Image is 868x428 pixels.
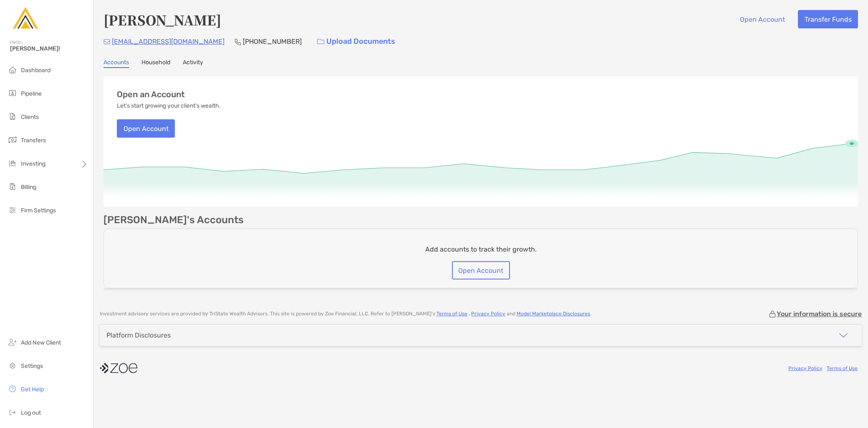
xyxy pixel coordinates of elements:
[141,59,170,68] a: Household
[425,244,537,254] p: Add accounts to track their growth.
[235,38,241,45] img: Phone Icon
[437,311,467,317] a: Terms of Use
[8,181,18,191] img: billing icon
[21,67,50,74] span: Dashboard
[452,261,510,279] button: Open Account
[8,111,18,121] img: clients icon
[10,3,40,33] img: Zoe Logo
[117,103,221,109] p: Let's start growing your client's wealth.
[112,36,225,47] p: [EMAIL_ADDRESS][DOMAIN_NAME]
[838,330,848,340] img: icon arrow
[100,311,591,317] p: Investment advisory services are provided by TriState Wealth Advisors . This site is powered by Z...
[8,384,18,394] img: get-help icon
[8,337,18,347] img: add_new_client icon
[100,359,137,378] img: company logo
[21,113,39,121] span: Clients
[8,360,18,370] img: settings icon
[21,339,61,346] span: Add New Client
[103,215,244,225] p: [PERSON_NAME]'s Accounts
[8,65,18,75] img: dashboard icon
[517,311,590,317] a: Model Marketplace Disclosures
[21,409,41,416] span: Log out
[103,10,221,29] h4: [PERSON_NAME]
[8,407,18,417] img: logout icon
[10,45,88,52] span: [PERSON_NAME]!
[798,10,858,28] button: Transfer Funds
[8,135,18,145] img: transfers icon
[777,310,862,318] p: Your information is secure
[8,158,18,168] img: investing icon
[827,365,858,371] a: Terms of Use
[21,90,42,97] span: Pipeline
[106,331,171,339] div: Platform Disclosures
[243,36,302,47] p: [PHONE_NUMBER]
[21,137,46,144] span: Transfers
[21,184,36,191] span: Billing
[8,88,18,98] img: pipeline icon
[103,39,110,44] img: Email Icon
[312,33,401,50] a: Upload Documents
[471,311,505,317] a: Privacy Policy
[788,365,823,371] a: Privacy Policy
[317,39,324,45] img: button icon
[21,363,43,370] span: Settings
[117,119,175,138] button: Open Account
[8,205,18,215] img: firm-settings icon
[117,90,185,99] h3: Open an Account
[103,59,129,68] a: Accounts
[733,10,791,28] button: Open Account
[183,59,203,68] a: Activity
[21,207,56,214] span: Firm Settings
[21,160,45,167] span: Investing
[21,386,44,393] span: Get Help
